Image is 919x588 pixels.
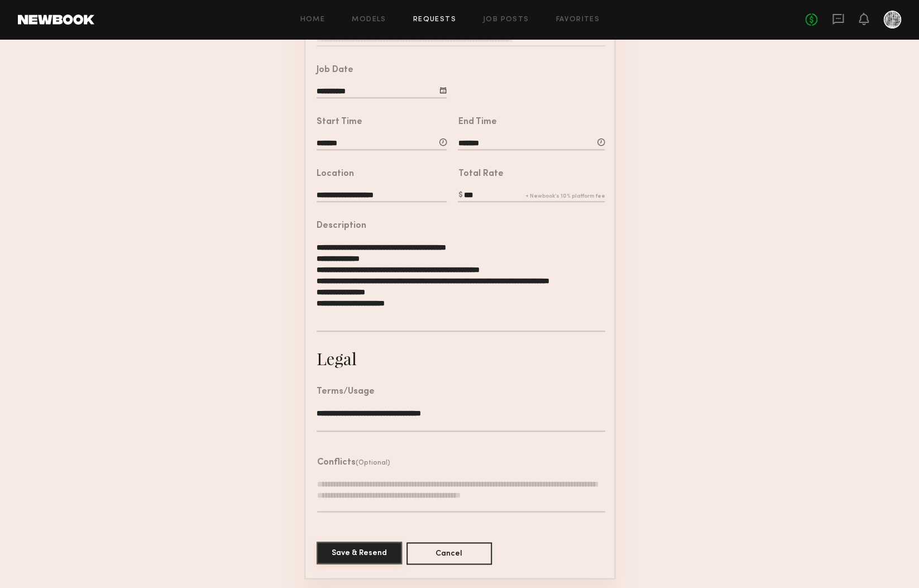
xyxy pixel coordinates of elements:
a: Requests [413,16,456,23]
div: Description [317,222,366,231]
div: Terms/Usage [317,388,375,396]
div: Job Date [317,66,353,75]
div: Location [317,170,354,179]
a: Job Posts [483,16,529,23]
div: End Time [458,118,496,127]
div: Start Time [317,118,362,127]
a: Favorites [556,16,600,23]
a: Home [300,16,326,23]
div: Legal [317,347,357,370]
div: Total Rate [458,170,503,179]
header: Conflicts [317,458,390,467]
button: Save & Resend [317,542,402,564]
a: Models [352,16,386,23]
span: (Optional) [356,460,390,466]
button: Cancel [406,542,492,565]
